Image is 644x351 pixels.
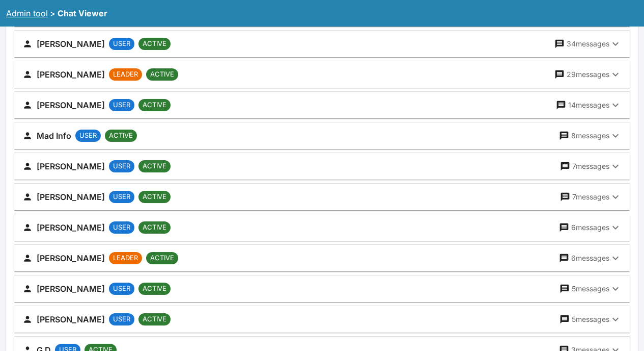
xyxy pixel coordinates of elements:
span: USER [109,314,134,324]
h6: [PERSON_NAME] [37,282,105,296]
button: [PERSON_NAME]USERACTIVE7messages [14,153,630,180]
span: USER [109,100,134,110]
span: USER [109,284,134,294]
div: > [50,7,55,19]
span: ACTIVE [138,284,171,294]
button: [PERSON_NAME]USERACTIVE5messages [14,275,630,302]
p: 34 messages [567,39,609,49]
h6: [PERSON_NAME] [37,37,105,51]
p: 14 messages [568,100,609,110]
p: 5 messages [572,284,609,294]
h6: [PERSON_NAME] [37,159,105,173]
span: LEADER [109,69,142,80]
span: ACTIVE [105,131,137,141]
span: LEADER [109,253,142,263]
span: USER [109,192,134,202]
h6: [PERSON_NAME] [37,190,105,204]
p: 7 messages [572,192,609,202]
h6: [PERSON_NAME] [37,251,105,265]
p: 6 messages [571,253,609,263]
span: ACTIVE [138,161,171,171]
h6: [PERSON_NAME] [37,67,105,82]
span: ACTIVE [138,222,171,233]
span: USER [109,222,134,233]
p: 29 messages [567,69,609,80]
h6: [PERSON_NAME] [37,312,105,327]
button: [PERSON_NAME]LEADERACTIVE29messages [14,61,630,88]
button: [PERSON_NAME]USERACTIVE34messages [14,31,630,57]
h6: [PERSON_NAME] [37,98,105,112]
a: Admin tool [6,8,48,18]
span: ACTIVE [138,192,171,202]
span: ACTIVE [146,253,178,263]
span: USER [75,131,101,141]
h6: Mad Info [37,129,71,143]
p: 5 messages [572,314,609,324]
button: [PERSON_NAME]USERACTIVE7messages [14,184,630,210]
span: ACTIVE [138,314,171,324]
button: [PERSON_NAME]LEADERACTIVE6messages [14,245,630,271]
button: [PERSON_NAME]USERACTIVE5messages [14,306,630,333]
button: Mad InfoUSERACTIVE8messages [14,122,630,149]
p: 8 messages [571,131,609,141]
span: ACTIVE [146,69,178,80]
p: 7 messages [572,161,609,171]
button: [PERSON_NAME]USERACTIVE6messages [14,214,630,241]
p: 6 messages [571,222,609,233]
span: ACTIVE [138,100,171,110]
span: ACTIVE [138,39,171,49]
span: USER [109,161,134,171]
h6: [PERSON_NAME] [37,220,105,235]
div: Chat Viewer [58,7,107,19]
span: USER [109,39,134,49]
button: [PERSON_NAME]USERACTIVE14messages [14,92,630,118]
